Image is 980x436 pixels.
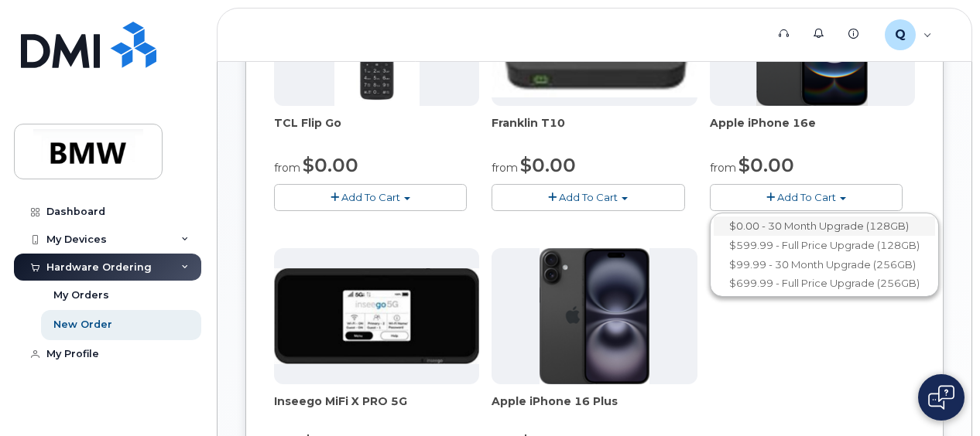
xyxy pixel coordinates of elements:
[274,184,467,211] button: Add To Cart
[714,274,935,293] a: $699.99 - Full Price Upgrade (256GB)
[714,255,935,274] a: $99.99 - 30 Month Upgrade (256GB)
[928,385,954,410] img: Open chat
[540,248,649,384] img: iphone_16_plus.png
[738,154,794,176] span: $0.00
[274,161,300,175] small: from
[874,19,943,50] div: Q481611
[341,191,400,203] span: Add To Cart
[777,191,836,203] span: Add To Cart
[710,184,903,211] button: Add To Cart
[520,154,576,176] span: $0.00
[492,184,684,211] button: Add To Cart
[714,216,935,236] a: $0.00 - 30 Month Upgrade (128GB)
[559,191,618,203] span: Add To Cart
[710,161,736,175] small: from
[492,115,697,146] div: Franklin T10
[274,268,479,364] img: cut_small_inseego_5G.jpg
[303,154,358,176] span: $0.00
[492,393,697,424] div: Apple iPhone 16 Plus
[714,236,935,255] a: $599.99 - Full Price Upgrade (128GB)
[274,115,479,146] div: TCL Flip Go
[274,393,479,424] div: Inseego MiFi X PRO 5G
[895,26,906,44] span: Q
[492,161,518,175] small: from
[710,115,915,146] div: Apple iPhone 16e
